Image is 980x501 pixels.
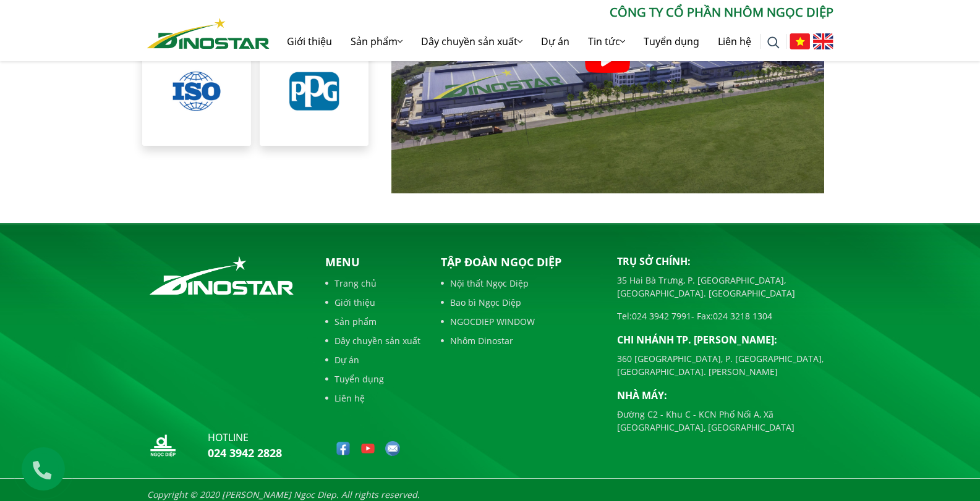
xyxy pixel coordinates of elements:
[325,315,420,328] a: Sản phẩm
[617,388,833,403] p: Nhà máy:
[617,274,833,300] p: 35 Hai Bà Trưng, P. [GEOGRAPHIC_DATA], [GEOGRAPHIC_DATA]. [GEOGRAPHIC_DATA]
[325,254,420,271] p: Menu
[208,430,282,445] p: hotline
[147,254,296,297] img: logo_footer
[325,277,420,290] a: Trang chủ
[325,296,420,309] a: Giới thiệu
[617,352,833,378] p: 360 [GEOGRAPHIC_DATA], P. [GEOGRAPHIC_DATA], [GEOGRAPHIC_DATA]. [PERSON_NAME]
[147,18,270,49] img: Nhôm Dinostar
[617,309,833,322] p: Tel: - Fax:
[341,22,412,61] a: Sản phẩm
[441,254,599,271] p: Tập đoàn Ngọc Diệp
[325,353,420,366] a: Dự án
[634,22,709,61] a: Tuyển dụng
[632,310,691,322] a: 024 3942 7991
[532,22,579,61] a: Dự án
[270,3,833,22] p: CÔNG TY CỔ PHẦN NHÔM NGỌC DIỆP
[790,33,810,49] img: Tiếng Việt
[813,33,833,49] img: English
[412,22,532,61] a: Dây chuyền sản xuất
[617,332,833,347] p: Chi nhánh TP. [PERSON_NAME]:
[441,315,599,328] a: NGOCDIEP WINDOW
[617,254,833,269] p: Trụ sở chính:
[617,408,833,434] p: Đường C2 - Khu C - KCN Phố Nối A, Xã [GEOGRAPHIC_DATA], [GEOGRAPHIC_DATA]
[147,430,178,461] img: logo_nd_footer
[147,15,270,48] a: Nhôm Dinostar
[147,489,420,500] i: Copyright © 2020 [PERSON_NAME] Ngoc Diep. All rights reserved.
[441,277,599,290] a: Nội thất Ngọc Diệp
[278,22,341,61] a: Giới thiệu
[441,296,599,309] a: Bao bì Ngọc Diệp
[767,36,780,49] img: search
[713,310,772,322] a: 024 3218 1304
[325,334,420,347] a: Dây chuyền sản xuất
[709,22,761,61] a: Liên hệ
[208,445,282,460] a: 024 3942 2828
[579,22,634,61] a: Tin tức
[441,334,599,347] a: Nhôm Dinostar
[325,392,420,405] a: Liên hệ
[325,373,420,385] a: Tuyển dụng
